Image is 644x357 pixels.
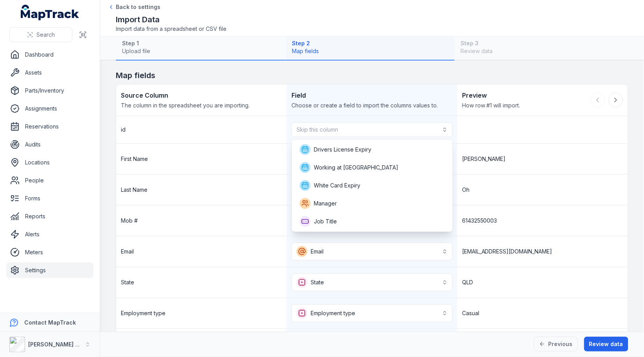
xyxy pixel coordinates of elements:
span: Working at [GEOGRAPHIC_DATA] [314,164,398,171]
span: Job Title [314,218,337,225]
button: Skip this column [291,122,453,137]
span: Manager [314,200,337,207]
div: Skip this column [291,139,453,232]
span: White Card Expiry [314,182,360,189]
span: Drivers License Expiry [314,146,371,154]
